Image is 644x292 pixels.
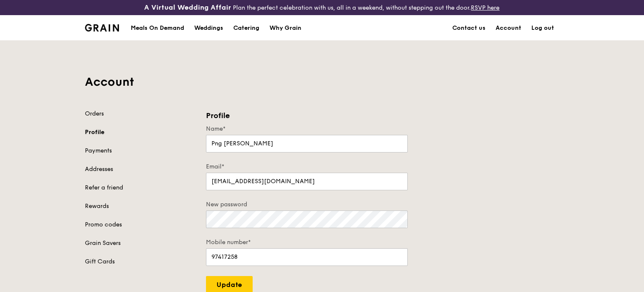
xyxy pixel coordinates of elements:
img: Grain [85,24,119,32]
label: Name* [206,125,408,133]
a: Rewards [85,202,196,210]
a: Catering [228,16,264,41]
div: Why Grain [269,16,301,41]
a: Gift Cards [85,258,196,266]
a: Refer a friend [85,184,196,192]
h1: Account [85,74,559,89]
a: Log out [526,16,559,41]
a: Contact us [447,16,491,41]
div: Weddings [194,16,223,41]
a: Weddings [189,16,228,41]
label: Email* [206,163,408,171]
a: Addresses [85,165,196,174]
a: Account [491,16,526,41]
a: Payments [85,147,196,155]
label: New password [206,200,408,209]
h3: Profile [206,110,408,121]
div: Plan the perfect celebration with us, all in a weekend, without stepping out the door. [107,3,536,12]
label: Mobile number* [206,238,408,247]
a: Orders [85,110,196,118]
div: Meals On Demand [131,16,184,41]
a: Grain Savers [85,239,196,247]
div: Catering [233,16,259,41]
a: Why Grain [264,16,306,41]
a: GrainGrain [85,15,119,40]
a: RSVP here [471,4,499,11]
a: Profile [85,128,196,137]
h3: A Virtual Wedding Affair [144,3,231,12]
a: Promo codes [85,221,196,229]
